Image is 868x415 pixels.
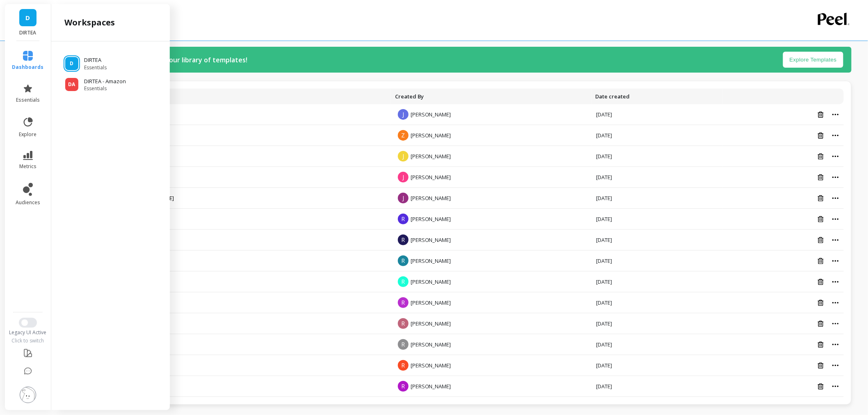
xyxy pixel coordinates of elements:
button: Switch to New UI [19,318,37,328]
span: [PERSON_NAME] [411,341,451,348]
span: J [398,151,409,162]
span: [PERSON_NAME] [411,173,451,181]
td: [DATE] [592,334,723,355]
span: essentials [16,97,40,103]
span: R [398,235,409,245]
button: Explore Templates [783,52,843,68]
span: explore [19,131,37,138]
th: Toggle SortBy [391,89,592,104]
span: Essentials [84,64,107,71]
span: [PERSON_NAME] [411,111,451,118]
span: R [398,360,409,371]
span: [PERSON_NAME] [411,362,451,369]
td: [DATE] [592,313,723,334]
div: Click to switch [4,337,52,344]
span: J [398,172,409,182]
h2: workspaces [64,17,115,28]
span: R [398,381,409,392]
td: [DATE] [592,209,723,230]
p: DIRTEA [13,30,43,36]
img: profile picture [20,387,36,403]
span: D [26,13,30,23]
span: Essentials [84,85,126,92]
td: [DATE] [592,355,723,376]
span: R [398,297,409,308]
span: [PERSON_NAME] [411,278,451,285]
span: J [398,109,409,120]
span: [PERSON_NAME] [411,383,451,390]
span: [PERSON_NAME] [411,320,451,327]
td: [DATE] [592,271,723,292]
span: [PERSON_NAME] [411,153,451,160]
span: metrics [19,163,37,170]
span: [PERSON_NAME] [411,299,451,306]
td: [DATE] [592,230,723,251]
span: [PERSON_NAME] [411,236,451,244]
td: [DATE] [592,251,723,271]
td: [DATE] [592,146,723,167]
p: DIRTEA - Amazon [84,78,126,86]
td: [DATE] [592,167,723,188]
span: DA [69,81,75,88]
td: [DATE] [592,292,723,313]
span: R [398,214,409,224]
td: [DATE] [592,188,723,209]
td: [DATE] [592,125,723,146]
td: [DATE] [592,376,723,397]
th: Toggle SortBy [77,89,391,104]
div: Legacy UI Active [4,329,52,336]
span: D [70,60,74,67]
span: audiences [16,199,40,206]
span: R [398,339,409,350]
span: [PERSON_NAME] [411,215,451,223]
span: J [398,193,409,203]
p: DIRTEA [84,56,107,64]
span: Z [398,130,409,141]
span: R [398,255,409,266]
td: [DATE] [592,104,723,125]
th: Toggle SortBy [592,89,723,104]
span: R [398,276,409,287]
span: [PERSON_NAME] [411,132,451,139]
span: [PERSON_NAME] [411,194,451,202]
span: dashboards [12,64,44,71]
span: R [398,318,409,329]
span: [PERSON_NAME] [411,257,451,265]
